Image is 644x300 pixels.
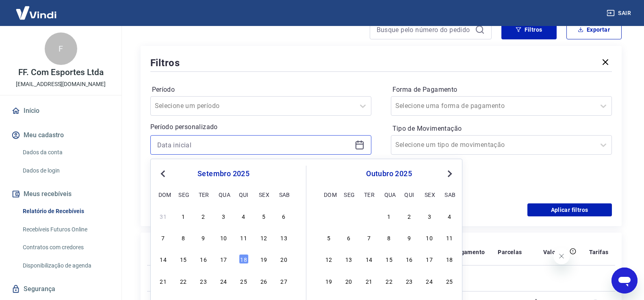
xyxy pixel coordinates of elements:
[16,80,106,88] p: [EMAIL_ADDRESS][DOMAIN_NAME]
[344,190,353,199] div: seg
[10,126,112,144] button: Meu cadastro
[259,211,269,221] div: Choose sexta-feira, 5 de setembro de 2025
[152,85,370,95] label: Período
[20,257,112,274] a: Disponibilização de agenda
[158,190,168,199] div: dom
[364,211,374,221] div: Choose terça-feira, 30 de setembro de 2025
[611,268,637,294] iframe: Botão para abrir a janela de mensagens
[279,211,289,221] div: Choose sábado, 6 de setembro de 2025
[527,203,612,216] button: Aplicar filtros
[364,254,374,264] div: Choose terça-feira, 14 de outubro de 2025
[453,248,485,256] p: Pagamento
[445,233,454,242] div: Choose sábado, 11 de outubro de 2025
[392,124,610,134] label: Tipo de Movimentação
[404,233,414,242] div: Choose quinta-feira, 9 de outubro de 2025
[384,276,394,286] div: Choose quarta-feira, 22 de outubro de 2025
[10,280,112,298] a: Segurança
[239,233,249,242] div: Choose quinta-feira, 11 de setembro de 2025
[279,233,289,242] div: Choose sábado, 13 de setembro de 2025
[384,211,394,221] div: Choose quarta-feira, 1 de outubro de 2025
[324,190,334,199] div: dom
[425,254,434,264] div: Choose sexta-feira, 17 de outubro de 2025
[384,190,394,199] div: qua
[10,185,112,203] button: Meus recebíveis
[20,221,112,238] a: Recebíveis Futuros Online
[324,233,334,242] div: Choose domingo, 5 de outubro de 2025
[404,276,414,286] div: Choose quinta-feira, 23 de outubro de 2025
[279,276,289,286] div: Choose sábado, 27 de setembro de 2025
[344,276,353,286] div: Choose segunda-feira, 20 de outubro de 2025
[425,211,434,221] div: Choose sexta-feira, 3 de outubro de 2025
[239,276,249,286] div: Choose quinta-feira, 25 de setembro de 2025
[178,211,188,221] div: Choose segunda-feira, 1 de setembro de 2025
[364,276,374,286] div: Choose terça-feira, 21 de outubro de 2025
[219,233,228,242] div: Choose quarta-feira, 10 de setembro de 2025
[498,248,522,256] p: Parcelas
[543,248,570,256] p: Valor Líq.
[10,102,112,120] a: Início
[566,20,622,39] button: Exportar
[219,276,228,286] div: Choose quarta-feira, 24 de setembro de 2025
[364,190,374,199] div: ter
[178,190,188,199] div: seg
[501,20,557,39] button: Filtros
[344,211,353,221] div: Choose segunda-feira, 29 de setembro de 2025
[158,254,168,264] div: Choose domingo, 14 de setembro de 2025
[239,254,249,264] div: Choose quinta-feira, 18 de setembro de 2025
[377,24,472,36] input: Busque pelo número do pedido
[404,211,414,221] div: Choose quinta-feira, 2 de outubro de 2025
[150,56,180,69] h5: Filtros
[219,211,228,221] div: Choose quarta-feira, 3 de setembro de 2025
[158,211,168,221] div: Choose domingo, 31 de agosto de 2025
[10,0,63,25] img: Vindi
[150,122,371,132] p: Período personalizado
[259,233,269,242] div: Choose sexta-feira, 12 de setembro de 2025
[364,233,374,242] div: Choose terça-feira, 7 de outubro de 2025
[425,233,434,242] div: Choose sexta-feira, 10 de outubro de 2025
[425,276,434,286] div: Choose sexta-feira, 24 de outubro de 2025
[344,233,353,242] div: Choose segunda-feira, 6 de outubro de 2025
[279,190,289,199] div: sab
[445,169,455,179] button: Next Month
[20,162,112,179] a: Dados de login
[5,6,68,12] span: Olá! Precisa de ajuda?
[178,276,188,286] div: Choose segunda-feira, 22 de setembro de 2025
[199,190,208,199] div: ter
[20,239,112,256] a: Contratos com credores
[157,139,351,151] input: Data inicial
[279,254,289,264] div: Choose sábado, 20 de setembro de 2025
[158,233,168,242] div: Choose domingo, 7 de setembro de 2025
[384,233,394,242] div: Choose quarta-feira, 8 de outubro de 2025
[219,254,228,264] div: Choose quarta-feira, 17 de setembro de 2025
[605,6,634,21] button: Sair
[178,254,188,264] div: Choose segunda-feira, 15 de setembro de 2025
[20,144,112,161] a: Dados da conta
[178,233,188,242] div: Choose segunda-feira, 8 de setembro de 2025
[445,190,454,199] div: sab
[199,254,208,264] div: Choose terça-feira, 16 de setembro de 2025
[20,203,112,220] a: Relatório de Recebíveis
[199,211,208,221] div: Choose terça-feira, 2 de setembro de 2025
[158,169,168,179] button: Previous Month
[45,32,77,65] div: F
[157,169,290,179] div: setembro 2025
[404,254,414,264] div: Choose quinta-feira, 16 de outubro de 2025
[239,211,249,221] div: Choose quinta-feira, 4 de setembro de 2025
[344,254,353,264] div: Choose segunda-feira, 13 de outubro de 2025
[259,276,269,286] div: Choose sexta-feira, 26 de setembro de 2025
[324,276,334,286] div: Choose domingo, 19 de outubro de 2025
[404,190,414,199] div: qui
[323,169,455,179] div: outubro 2025
[158,276,168,286] div: Choose domingo, 21 de setembro de 2025
[425,190,434,199] div: sex
[384,254,394,264] div: Choose quarta-feira, 15 de outubro de 2025
[392,85,610,95] label: Forma de Pagamento
[259,190,269,199] div: sex
[239,190,249,199] div: qui
[259,254,269,264] div: Choose sexta-feira, 19 de setembro de 2025
[199,276,208,286] div: Choose terça-feira, 23 de setembro de 2025
[324,254,334,264] div: Choose domingo, 12 de outubro de 2025
[18,68,104,77] p: FF. Com Esportes Ltda
[219,190,228,199] div: qua
[324,211,334,221] div: Choose domingo, 28 de setembro de 2025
